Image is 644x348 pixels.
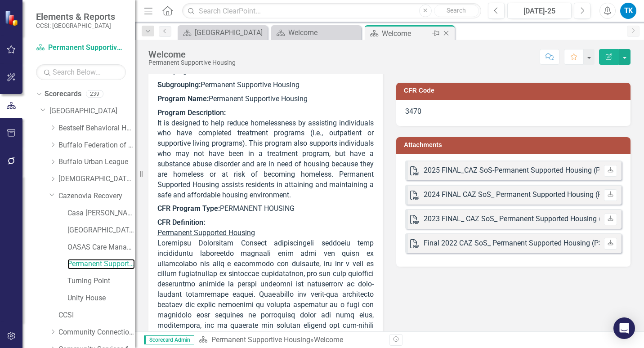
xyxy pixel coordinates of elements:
[36,22,115,29] small: CCSI: [GEOGRAPHIC_DATA]
[4,10,20,26] img: ClearPoint Strategy
[36,64,126,80] input: Search Below...
[58,327,135,338] a: Community Connections of [GEOGRAPHIC_DATA]
[36,43,126,53] a: Permanent Supportive Housing
[58,174,135,184] a: [DEMOGRAPHIC_DATA] Charities of [GEOGRAPHIC_DATA]
[67,259,135,269] a: Permanent Supportive Housing
[157,94,209,103] strong: Program Name:
[86,90,103,98] div: 239
[67,242,135,253] a: OASAS Care Management
[58,191,135,201] a: Cazenovia Recovery
[273,27,359,38] a: Welcome
[58,310,135,321] a: CCSI
[67,276,135,286] a: Turning Point
[288,27,359,38] div: Welcome
[382,28,430,39] div: Welcome
[157,78,374,92] p: Permanent Supportive Housing
[157,218,205,227] strong: CFR Definition:
[49,106,135,116] a: [GEOGRAPHIC_DATA]
[620,3,636,19] button: TK
[157,80,201,89] strong: Subgrouping:
[67,293,135,303] a: Unity House
[613,317,635,339] div: Open Intercom Messenger
[157,92,374,106] p: Permanent Supportive Housing
[211,335,310,344] a: Permanent Supportive Housing
[404,142,626,148] h3: Attachments
[58,123,135,134] a: Bestself Behavioral Health, Inc.
[58,140,135,151] a: Buffalo Federation of Neighborhood Centers
[424,190,627,200] div: 2024 FINAL CAZ SoS_ Permanent Supported Housing (PSH).pdf
[67,208,135,219] a: Casa [PERSON_NAME]
[182,3,481,19] input: Search ClearPoint...
[67,225,135,236] a: [GEOGRAPHIC_DATA]
[434,4,479,17] button: Search
[148,49,236,59] div: Welcome
[314,335,343,344] div: Welcome
[157,204,220,213] strong: CFR Program Type:
[447,7,466,14] span: Search
[157,106,374,202] p: It is designed to help reduce homelessness by assisting individuals who have completed treatment ...
[148,59,236,66] div: Permanent Supportive Housing
[195,27,265,38] div: [GEOGRAPHIC_DATA]
[424,165,625,176] div: 2025 FINAL_CAZ SoS-Permanent Supported Housing (PSH).pdf
[404,87,626,94] h3: CFR Code
[36,11,115,22] span: Elements & Reports
[510,6,568,17] div: [DATE]-25
[144,335,194,344] span: Scorecard Admin
[58,157,135,167] a: Buffalo Urban League
[157,108,226,117] strong: Program Description:
[424,238,623,249] div: Final 2022 CAZ SoS_ Permanent Supported Housing (PSH).pdf
[424,214,630,224] div: 2023 FINAL_ CAZ SoS_ Permanent Supported Housing (PSH).pdf
[405,107,421,116] span: 3470
[45,89,81,99] a: Scorecards
[507,3,572,19] button: [DATE]-25
[180,27,265,38] a: [GEOGRAPHIC_DATA]
[157,228,255,237] u: Permanent Supported Housing
[157,202,374,216] p: PERMANENT HOUSING
[199,335,383,345] div: »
